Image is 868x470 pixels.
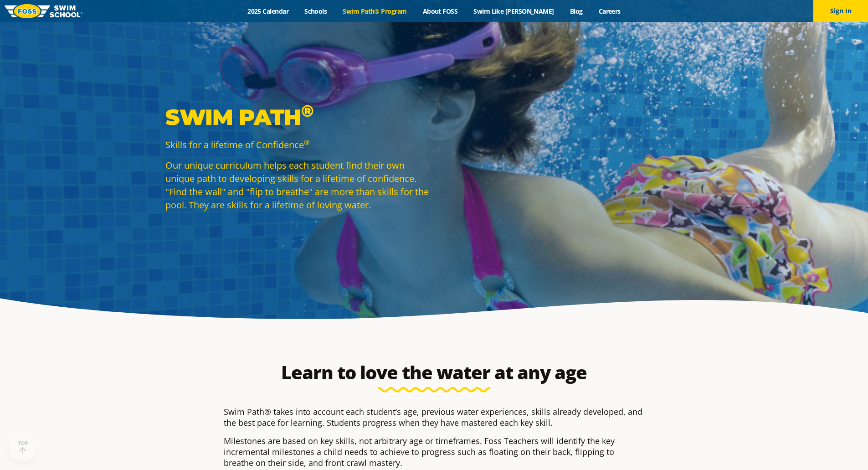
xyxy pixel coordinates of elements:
sup: ® [301,101,313,121]
h2: Learn to love the water at any age [219,362,649,383]
p: Our unique curriculum helps each student find their own unique path to developing skills for a li... [165,159,430,212]
sup: ® [304,138,309,147]
div: TOP [18,440,28,455]
p: Swim Path [165,103,430,131]
a: Swim Path® Program [335,7,415,15]
p: Milestones are based on key skills, not arbitrary age or timeframes. Foss Teachers will identify ... [224,435,645,468]
p: Swim Path® takes into account each student’s age, previous water experiences, skills already deve... [224,406,645,428]
p: Skills for a lifetime of Confidence [165,138,430,151]
a: Swim Like [PERSON_NAME] [466,7,562,15]
a: Blog [562,7,591,15]
a: 2025 Calendar [240,7,297,15]
a: Careers [591,7,628,15]
a: Schools [297,7,335,15]
img: FOSS Swim School Logo [5,4,82,18]
a: About FOSS [415,7,466,15]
